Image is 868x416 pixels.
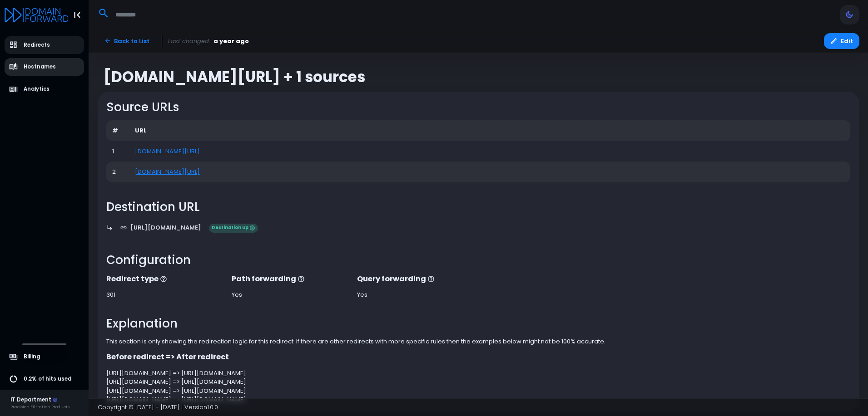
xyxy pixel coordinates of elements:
[135,147,200,156] a: [DOMAIN_NAME][URL]
[106,274,223,284] p: Redirect type
[106,253,850,267] h2: Configuration
[112,147,123,156] div: 1
[213,37,249,46] span: a year ago
[114,220,208,236] a: [URL][DOMAIN_NAME]
[106,337,850,346] p: This section is only showing the redirection logic for this redirect. If there are other redirect...
[106,387,850,396] div: [URL][DOMAIN_NAME] => [URL][DOMAIN_NAME]
[104,68,365,86] span: [DOMAIN_NAME][URL] + 1 sources
[106,317,850,331] h2: Explanation
[106,200,850,214] h2: Destination URL
[69,6,86,24] button: Toggle Aside
[106,100,850,114] h2: Source URLs
[98,33,156,49] a: Back to List
[5,80,84,98] a: Analytics
[824,33,859,49] button: Edit
[106,120,129,141] th: #
[10,404,69,410] div: Precision Filtration Products
[10,396,69,404] div: IT Department
[5,348,84,366] a: Billing
[100,54,153,59] div: Keywords by Traffic
[24,63,56,71] span: Hostnames
[5,370,84,388] a: 0.2% of hits used
[15,24,22,31] img: website_grey.svg
[24,85,50,93] span: Analytics
[5,36,84,54] a: Redirects
[106,369,850,378] div: [URL][DOMAIN_NAME] => [URL][DOMAIN_NAME]
[5,8,69,20] a: Logo
[15,15,22,22] img: logo_orange.svg
[232,290,348,299] div: Yes
[209,224,258,233] span: Destination up
[106,290,223,299] div: 301
[25,53,32,60] img: tab_domain_overview_orange.svg
[357,290,474,299] div: Yes
[24,41,50,49] span: Redirects
[168,37,210,46] span: Last changed:
[357,274,474,284] p: Query forwarding
[25,15,45,22] div: v 4.0.25
[129,120,850,141] th: URL
[106,377,850,387] div: [URL][DOMAIN_NAME] => [URL][DOMAIN_NAME]
[106,352,850,362] p: Before redirect => After redirect
[5,58,84,76] a: Hostnames
[24,375,71,383] span: 0.2% of hits used
[24,353,40,361] span: Billing
[232,274,348,284] p: Path forwarding
[112,167,123,176] div: 2
[98,403,218,411] span: Copyright © [DATE] - [DATE] | Version 1.0.0
[135,167,200,176] a: [DOMAIN_NAME][URL]
[24,24,100,31] div: Domain: [DOMAIN_NAME]
[35,54,81,59] div: Domain Overview
[106,395,850,404] div: [URL][DOMAIN_NAME] => [URL][DOMAIN_NAME]
[90,53,98,60] img: tab_keywords_by_traffic_grey.svg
